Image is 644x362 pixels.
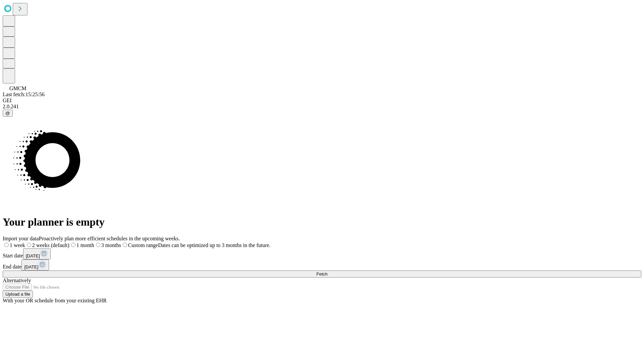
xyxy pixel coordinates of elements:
[39,236,180,241] span: Proactively plan more efficient schedules in the upcoming weeks.
[316,271,327,277] span: Fetch
[128,242,158,248] span: Custom range
[71,243,75,247] input: 1 month
[3,98,641,104] div: GEI
[21,259,49,270] button: [DATE]
[5,111,10,116] span: @
[96,243,100,247] input: 3 months
[3,92,45,97] span: Last fetch: 15:25:56
[23,248,51,259] button: [DATE]
[123,243,127,247] input: Custom rangeDates can be optimized up to 3 months in the future.
[3,248,641,259] div: Start date
[3,270,641,278] button: Fetch
[3,104,641,110] div: 2.0.241
[27,243,31,247] input: 2 weeks (default)
[158,242,270,248] span: Dates can be optimized up to 3 months in the future.
[3,110,13,117] button: @
[3,216,641,228] h1: Your planner is empty
[3,259,641,270] div: End date
[32,242,69,248] span: 2 weeks (default)
[24,264,38,269] span: [DATE]
[3,236,39,241] span: Import your data
[3,291,33,298] button: Upload a file
[3,278,31,283] span: Alternatively
[4,243,9,247] input: 1 week
[76,242,94,248] span: 1 month
[101,242,121,248] span: 3 months
[26,253,40,258] span: [DATE]
[10,242,25,248] span: 1 week
[3,298,107,303] span: With your OR schedule from your existing EHR
[9,85,26,91] span: GMCM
